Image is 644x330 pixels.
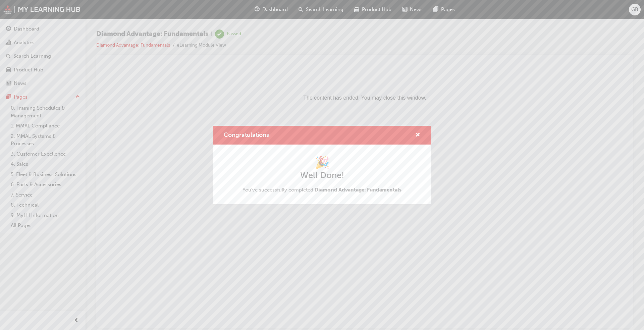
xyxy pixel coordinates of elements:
button: cross-icon [415,131,420,140]
span: cross-icon [415,132,420,139]
div: Congratulations! [213,126,431,204]
span: Congratulations! [224,131,271,139]
h2: Well Done! [243,170,401,181]
span: You've successfully completed [243,186,401,194]
p: The content has ended. You may close this window. [3,5,524,36]
h1: 🎉 [243,155,401,170]
span: Diamond Advantage: Fundamentals [315,187,401,193]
